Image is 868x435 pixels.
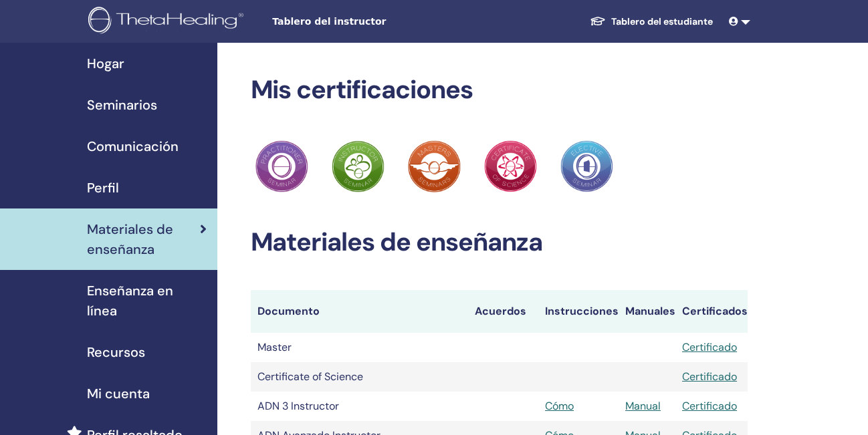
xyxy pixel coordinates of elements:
[682,399,737,413] a: Certificado
[251,290,469,333] th: Documento
[251,227,748,258] h2: Materiales de enseñanza
[87,384,150,404] span: Mi cuenta
[251,392,469,421] td: ADN 3 Instructor
[332,140,384,192] img: Practitioner
[87,219,200,259] span: Materiales de enseñanza
[468,290,538,333] th: Acuerdos
[87,342,145,362] span: Recursos
[675,290,748,333] th: Certificados
[619,290,675,333] th: Manuales
[545,399,574,413] a: Cómo
[682,340,737,354] a: Certificado
[408,140,460,192] img: Practitioner
[87,178,119,198] span: Perfil
[251,75,748,106] h2: Mis certificaciones
[560,140,613,192] img: Practitioner
[87,136,179,156] span: Comunicación
[484,140,536,192] img: Practitioner
[682,370,737,384] a: Certificado
[87,281,207,321] span: Enseñanza en línea
[88,7,248,37] img: logo.png
[538,290,619,333] th: Instrucciones
[251,333,469,362] td: Master
[87,53,124,74] span: Hogar
[251,362,469,392] td: Certificate of Science
[625,399,661,413] a: Manual
[255,140,308,192] img: Practitioner
[87,95,157,115] span: Seminarios
[579,9,724,34] a: Tablero del estudiante
[272,15,473,29] span: Tablero del instructor
[590,15,606,27] img: graduation-cap-white.svg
